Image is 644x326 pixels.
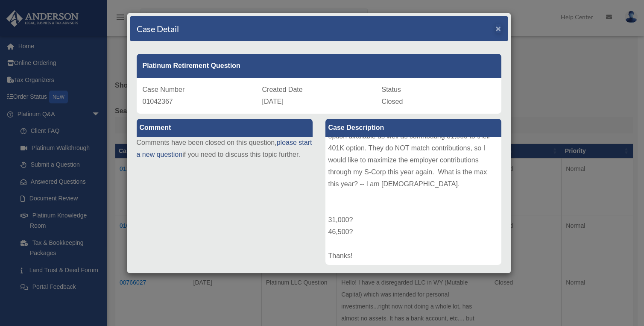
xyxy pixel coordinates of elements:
[325,137,501,265] div: Hello, Through my W2 employer I will be maxing the 457 option available as well as contributing 3...
[382,86,401,93] span: Status
[137,54,501,78] div: Platinum Retirement Question
[496,23,501,33] span: ×
[137,119,313,137] label: Comment
[143,98,173,105] span: 01042367
[137,137,313,161] p: Comments have been closed on this question, if you need to discuss this topic further.
[382,98,403,105] span: Closed
[262,86,303,93] span: Created Date
[262,98,284,105] span: [DATE]
[143,86,185,93] span: Case Number
[137,139,312,158] a: please start a new question
[137,23,179,35] h4: Case Detail
[496,24,501,33] button: Close
[325,119,501,137] label: Case Description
